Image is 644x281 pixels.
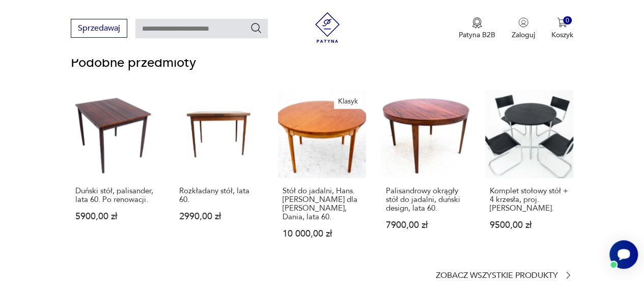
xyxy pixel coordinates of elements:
p: Zobacz wszystkie produkty [436,272,558,279]
p: Koszyk [551,30,573,40]
p: Duński stół, palisander, lata 60. Po renowacji. [75,187,154,204]
iframe: Smartsupp widget button [609,240,638,269]
a: Komplet stołowy stół + 4 krzesła, proj. Mart Stam.Komplet stołowy stół + 4 krzesła, proj. [PERSON... [485,90,573,258]
p: 5900,00 zł [75,212,154,221]
p: 10 000,00 zł [283,229,361,238]
button: Patyna B2B [459,17,495,40]
p: Podobne przedmioty [71,57,573,69]
p: Patyna B2B [459,30,495,40]
p: Komplet stołowy stół + 4 krzesła, proj. [PERSON_NAME]. [490,187,569,213]
a: Ikona medaluPatyna B2B [459,17,495,40]
a: Sprzedawaj [71,25,127,33]
a: Rozkładany stół, lata 60.Rozkładany stół, lata 60.2990,00 zł [174,90,262,258]
p: 9500,00 zł [490,221,569,229]
a: Palisandrowy okrągły stół do jadalni, duński design, lata 60.Palisandrowy okrągły stół do jadalni... [381,90,469,258]
a: Zobacz wszystkie produkty [436,270,573,280]
img: Ikona koszyka [557,17,567,28]
p: Stół do jadalni, Hans. [PERSON_NAME] dla [PERSON_NAME], Dania, lata 60. [283,187,361,221]
button: Zaloguj [512,17,535,40]
p: Palisandrowy okrągły stół do jadalni, duński design, lata 60. [386,187,465,213]
img: Ikonka użytkownika [518,17,528,28]
a: KlasykStół do jadalni, Hans. J. Wegner dla Johannes Hansen, Dania, lata 60.Stół do jadalni, Hans.... [278,90,366,258]
a: Duński stół, palisander, lata 60. Po renowacji.Duński stół, palisander, lata 60. Po renowacji.590... [71,90,159,258]
p: Zaloguj [512,30,535,40]
p: 2990,00 zł [179,212,258,221]
button: Sprzedawaj [71,19,127,38]
p: 7900,00 zł [386,221,465,229]
button: Szukaj [250,22,262,34]
img: Patyna - sklep z meblami i dekoracjami vintage [312,12,343,43]
button: 0Koszyk [551,17,573,40]
img: Ikona medalu [472,17,482,29]
p: Rozkładany stół, lata 60. [179,187,258,204]
div: 0 [563,16,572,25]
